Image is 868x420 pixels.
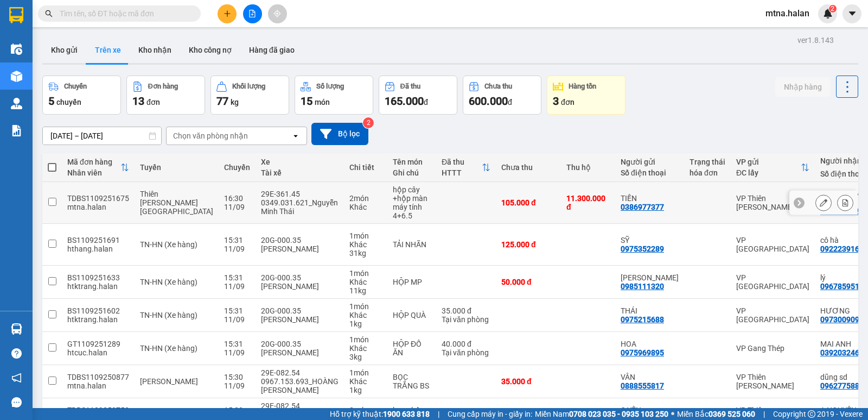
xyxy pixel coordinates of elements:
th: Toggle SortBy [62,153,135,182]
span: chuyến [56,98,81,106]
span: đ [424,98,428,106]
div: 29E-361.45 [261,190,339,198]
div: Đã thu [442,158,482,166]
div: 15:31 [224,306,250,315]
button: aim [268,4,287,23]
div: Chuyến [224,163,250,172]
span: Cung cấp máy in - giấy in: [448,408,532,420]
span: TN-HN (Xe hàng) [140,240,197,249]
strong: 0708 023 035 - 0935 103 250 [569,410,668,418]
input: Select a date range. [43,127,161,145]
div: Chưa thu [484,83,512,90]
div: 0967859518 [820,282,864,291]
span: Miền Nam [535,408,668,420]
div: 0922239168 [820,245,864,253]
div: 1 món [349,302,382,311]
button: Kho công nợ [180,37,240,63]
button: Chưa thu600.000đ [463,76,541,115]
span: caret-down [847,9,857,18]
div: TDBS1109250877 [67,373,129,381]
div: Tuyến [140,163,213,172]
div: THÁI [621,306,679,315]
button: Kho gửi [42,37,86,63]
div: SỸ [621,236,679,245]
div: hộp cây +hộp màn máy tính [393,185,431,211]
div: 40.000 đ [442,340,490,348]
div: 1 món [349,231,382,240]
img: icon-new-feature [823,9,833,18]
div: Khác [349,278,382,286]
div: 15:31 [224,236,250,245]
div: Chuyến [64,83,87,90]
span: aim [273,10,281,17]
div: C YẾN [621,406,679,415]
div: 29E-082.54 [261,368,339,377]
span: | [763,408,765,420]
div: 11/09 [224,282,250,291]
div: BỌC TRẮNG BS [393,373,431,390]
span: 2 [831,5,834,12]
div: 15:30 [224,373,250,381]
span: 5 [48,95,54,108]
div: 1 món [349,368,382,377]
div: HỘP QUÀ [393,311,431,319]
div: mtna.halan [67,203,129,211]
th: Toggle SortBy [731,153,815,182]
span: plus [224,10,231,17]
button: plus [218,4,237,23]
sup: 2 [829,5,837,12]
div: 11/09 [224,315,250,324]
div: Khác [349,344,382,353]
span: kg [231,98,239,106]
div: htktrang.halan [67,282,129,291]
div: 0386977377 [621,203,664,211]
div: 15:30 [224,406,250,415]
div: 11/09 [224,203,250,211]
div: BS1109251633 [67,273,129,282]
span: đ [508,98,512,106]
div: htcuc.halan [67,348,129,357]
div: VP Thiên [PERSON_NAME] [736,373,809,390]
span: món [315,98,330,106]
button: Hàng tồn3đơn [547,76,626,115]
span: TN-HN (Xe hàng) [140,344,197,353]
div: 0349.031.621_Nguyễn Minh Thái [261,198,339,216]
div: 20G-000.35 [261,273,339,282]
div: 11 kg [349,286,382,295]
span: Thiên [PERSON_NAME][GEOGRAPHIC_DATA] [140,190,213,216]
span: search [45,10,53,17]
button: Kho nhận [130,37,180,63]
span: 15 [301,95,312,108]
div: [PERSON_NAME] [261,315,339,324]
div: HOA [621,340,679,348]
span: Miền Bắc [677,408,755,420]
div: Khác [349,240,382,249]
th: Toggle SortBy [436,153,496,182]
div: HỘP ĐỒ ĂN [393,340,431,357]
button: Chuyến5chuyến [42,76,121,115]
div: 11/09 [224,381,250,390]
div: BS1109251691 [67,236,129,245]
div: 105.000 đ [501,198,556,207]
div: Số điện thoại [621,168,679,177]
div: TDBS1109250753 [67,406,129,415]
div: Mã đơn hàng [67,158,120,166]
div: HTTT [442,168,482,177]
span: 13 [132,95,144,108]
div: Người gửi [621,158,679,166]
div: 15:31 [224,340,250,348]
div: 1 kg [349,319,382,328]
div: PHẠM CHÍN [621,273,679,282]
img: warehouse-icon [11,43,22,55]
div: Chọn văn phòng nhận [173,130,248,141]
span: đơn [146,98,160,106]
button: Nhập hàng [775,77,831,97]
div: Sửa đơn hàng [815,195,832,211]
span: copyright [808,410,815,418]
button: caret-down [843,4,861,23]
img: warehouse-icon [11,98,22,109]
span: ⚪️ [671,412,674,416]
div: 20G-000.35 [261,236,339,245]
img: warehouse-icon [11,71,22,82]
span: 77 [216,95,228,108]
